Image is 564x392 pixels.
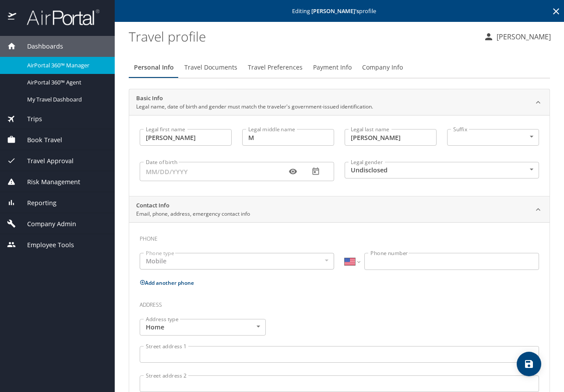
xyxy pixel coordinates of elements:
[136,103,373,111] p: Legal name, date of birth and gender must match the traveler's government-issued identification.
[345,162,539,178] div: Undisclosed
[129,115,550,196] div: Basic InfoLegal name, date of birth and gender must match the traveler's government-issued identi...
[27,95,104,104] span: My Travel Dashboard
[129,23,476,50] h1: Travel profile
[517,352,541,376] button: save
[16,240,74,250] span: Employee Tools
[129,57,550,78] div: Profile
[8,9,17,26] img: icon-airportal.png
[136,94,373,103] h2: Basic Info
[17,9,99,26] img: airportal-logo.png
[362,62,403,73] span: Company Info
[480,29,554,45] button: [PERSON_NAME]
[140,253,334,269] div: Mobile
[16,135,62,145] span: Book Travel
[184,62,237,73] span: Travel Documents
[27,61,104,70] span: AirPortal 360™ Manager
[16,156,74,166] span: Travel Approval
[16,177,80,187] span: Risk Management
[494,31,551,42] p: [PERSON_NAME]
[136,210,250,218] p: Email, phone, address, emergency contact info
[311,7,359,15] strong: [PERSON_NAME] 's
[140,295,539,310] h3: Address
[134,62,174,73] span: Personal Info
[248,62,303,73] span: Travel Preferences
[447,129,539,146] div: ​
[129,89,550,115] div: Basic InfoLegal name, date of birth and gender must match the traveler's government-issued identi...
[136,201,250,210] h2: Contact Info
[16,219,76,229] span: Company Admin
[146,163,283,180] input: MM/DD/YYYY
[140,229,539,244] h3: Phone
[16,42,63,51] span: Dashboards
[16,114,42,124] span: Trips
[16,198,56,208] span: Reporting
[140,319,266,336] div: Home
[117,8,561,14] p: Editing profile
[129,196,550,223] div: Contact InfoEmail, phone, address, emergency contact info
[140,279,194,287] button: Add another phone
[313,62,352,73] span: Payment Info
[27,78,104,87] span: AirPortal 360™ Agent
